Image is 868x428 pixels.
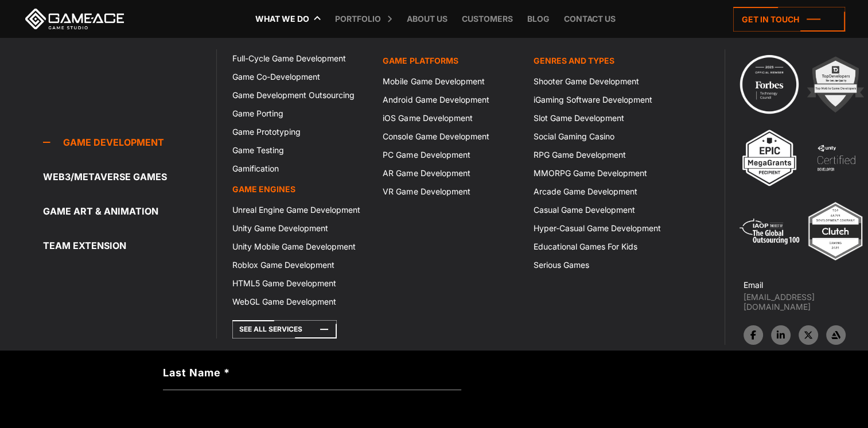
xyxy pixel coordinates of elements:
a: Unity Game Development [225,219,376,238]
a: Android Game Development [376,91,526,109]
a: Slot Game Development [527,109,677,127]
a: HTML5 Game Development [225,274,376,293]
a: Full-Cycle Game Development [225,49,376,68]
a: Game Co-Development [225,68,376,86]
a: PC Game Development [376,146,526,164]
a: AR Game Development [376,164,526,182]
a: Unity Mobile Game Development [225,238,376,256]
a: Mobile Game Development [376,72,526,91]
a: Arcade Game Development [527,182,677,201]
label: Last Name * [163,365,461,380]
a: Game Porting [225,104,376,123]
img: 4 [804,126,867,189]
a: Game Prototyping [225,123,376,141]
a: iOS Game Development [376,109,526,127]
a: RPG Game Development [527,146,677,164]
strong: Email [744,280,763,290]
a: Unreal Engine Game Development [225,201,376,219]
a: Casual Game Development [527,201,677,219]
a: Gamification [225,159,376,178]
a: VR Game Development [376,182,526,201]
img: Technology council badge program ace 2025 game ace [738,53,801,116]
a: See All Services [232,320,337,338]
a: Roblox Game Development [225,256,376,274]
a: Game Art & Animation [43,200,216,223]
a: Team Extension [43,234,216,257]
a: MMORPG Game Development [527,164,677,182]
a: Social Gaming Casino [527,127,677,146]
img: Top ar vr development company gaming 2025 game ace [804,200,867,263]
a: Get in touch [733,7,845,32]
a: Game Development Outsourcing [225,86,376,104]
a: Game platforms [376,49,526,72]
a: iGaming Software Development [527,91,677,109]
a: Web3/Metaverse Games [43,165,216,188]
img: 2 [804,53,867,116]
a: Serious Games [527,256,677,274]
a: WebGL Game Development [225,293,376,311]
a: [EMAIL_ADDRESS][DOMAIN_NAME] [744,292,868,312]
a: Shooter Game Development [527,72,677,91]
a: Game Testing [225,141,376,159]
a: Game development [43,131,216,154]
img: 3 [738,126,801,189]
a: Educational Games For Kids [527,238,677,256]
img: 5 [738,200,801,263]
a: Console Game Development [376,127,526,146]
a: Game Engines [225,178,376,201]
a: Genres and Types [527,49,677,72]
a: Hyper-Casual Game Development [527,219,677,238]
